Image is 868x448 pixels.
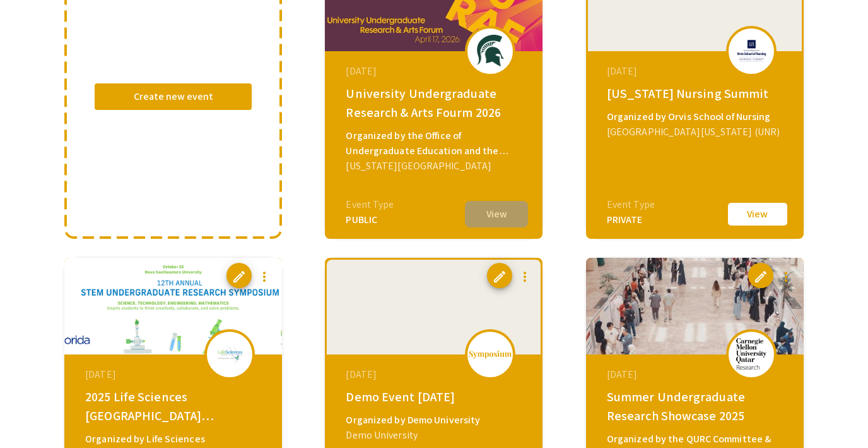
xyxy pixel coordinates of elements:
[226,263,252,288] button: edit
[468,350,512,359] img: logo_v2.png
[346,413,525,428] div: Organized by Demo University
[607,212,655,227] div: PRIVATE
[517,269,532,284] mat-icon: more_vert
[9,391,54,439] iframe: Chat
[85,367,264,382] div: [DATE]
[607,109,786,124] div: Organized by Orvis School of Nursing
[346,84,525,122] div: University Undergraduate Research & Arts Fourm 2026
[346,428,525,443] div: Demo University
[346,212,394,227] div: PUBLIC
[346,159,525,174] div: [US_STATE][GEOGRAPHIC_DATA]
[778,269,794,284] mat-icon: more_vert
[726,201,789,227] button: View
[732,38,770,64] img: nevada-nursing-summit_eventLogo_e3ef37_.png
[607,367,786,382] div: [DATE]
[346,64,525,79] div: [DATE]
[492,269,507,284] span: edit
[748,263,773,288] button: edit
[753,269,768,284] span: edit
[586,258,804,354] img: summer-undergraduate-research-showcase-2025_eventCoverPhoto_d7183b__thumb.jpg
[471,35,509,66] img: uuraf2026_eventLogo_5cfd45_.png
[211,340,249,368] img: lssfsymposium2025_eventLogo_bcd7ce_.png
[257,269,272,284] mat-icon: more_vert
[64,258,282,354] img: lssfsymposium2025_eventCoverPhoto_1a8ef6__thumb.png
[346,197,394,212] div: Event Type
[95,83,252,110] button: Create new event
[346,367,525,382] div: [DATE]
[607,387,786,425] div: Summer Undergraduate Research Showcase 2025
[732,338,770,370] img: summer-undergraduate-research-showcase-2025_eventLogo_367938_.png
[232,269,247,284] span: edit
[607,84,786,103] div: [US_STATE] Nursing Summit
[465,201,528,227] button: View
[487,263,512,288] button: edit
[346,387,525,406] div: Demo Event [DATE]
[85,387,264,425] div: 2025 Life Sciences [GEOGRAPHIC_DATA][US_STATE] STEM Undergraduate Symposium
[607,124,786,140] div: [GEOGRAPHIC_DATA][US_STATE] (UNR)
[607,197,655,212] div: Event Type
[607,64,786,79] div: [DATE]
[346,128,525,159] div: Organized by the Office of Undergraduate Education and the [GEOGRAPHIC_DATA]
